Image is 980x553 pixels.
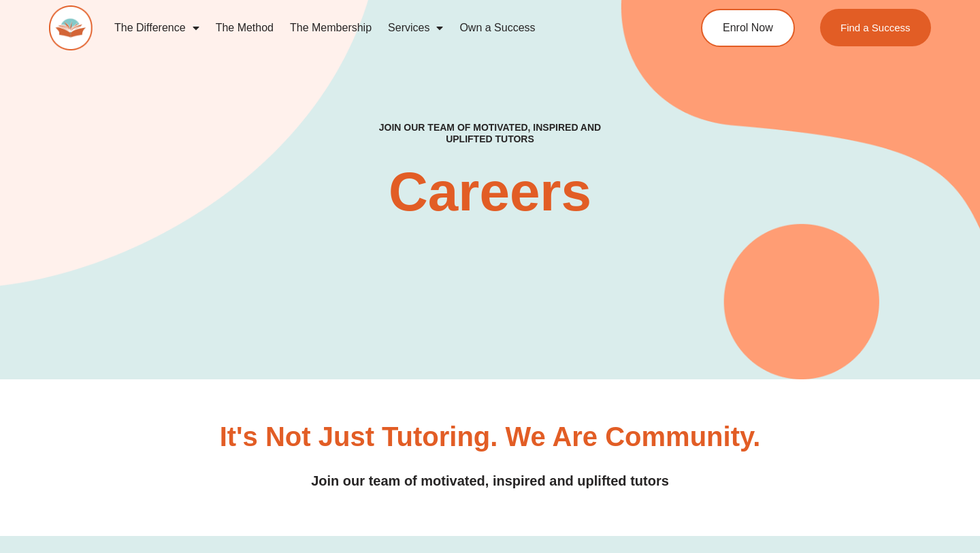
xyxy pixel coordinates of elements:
a: Services [380,12,451,44]
h4: Join our team of motivated, inspired and uplifted tutors​ [359,122,621,145]
h2: Careers [291,165,689,219]
a: The Method [208,12,282,44]
span: Enrol Now [723,22,773,33]
a: The Membership [282,12,380,44]
nav: Menu [106,12,651,44]
h4: Join our team of motivated, inspired and uplifted tutors [102,471,878,492]
a: Find a Success [820,9,931,46]
h3: It's Not Just Tutoring. We are Community. [220,423,761,450]
a: Enrol Now [701,9,795,47]
a: Own a Success [451,12,543,44]
span: Find a Success [840,22,911,33]
a: The Difference [106,12,208,44]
